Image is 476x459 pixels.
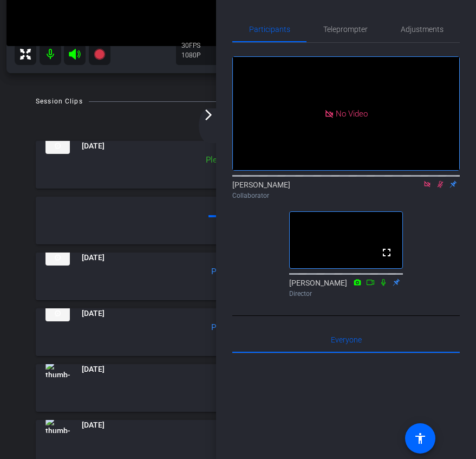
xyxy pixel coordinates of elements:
span: [DATE] [82,308,105,319]
span: [DATE] [82,364,105,375]
div: Ready [216,377,248,390]
img: thumb-nail [45,305,70,321]
img: thumb-nail [45,361,70,377]
span: Adjustments [401,25,444,33]
div: Session Clips [36,96,83,107]
img: thumb-nail [45,417,70,433]
span: [DATE] [82,140,105,152]
mat-expansion-panel-header: thumb-nail[DATE]Please Upload1 [36,141,440,189]
mat-expansion-panel-header: thumb-nail[DATE]Processing1 [36,308,440,356]
div: [PERSON_NAME] [289,277,403,299]
img: thumb-nail [45,138,70,154]
div: 00:00:00 [208,41,281,60]
mat-expansion-panel-header: thumb-nail[DATE]Ready1 [36,364,440,412]
mat-icon: arrow_forward_ios [202,108,215,121]
div: Please Upload [200,154,263,166]
span: FPS [189,42,200,49]
div: 1080P [181,51,208,60]
span: No Video [336,108,368,118]
div: [PERSON_NAME] [232,179,460,201]
span: Everyone [331,336,362,344]
div: Processing [206,321,257,334]
mat-expansion-panel-header: Uploading85% [36,197,440,244]
span: [DATE] [82,419,105,431]
span: Participants [249,25,290,33]
span: Teleprompter [323,25,368,33]
span: [DATE] [82,252,105,263]
div: Collaborator [232,191,460,201]
div: Director [289,289,403,299]
div: Processing [206,266,257,278]
mat-icon: accessibility [414,432,427,445]
div: 30 [181,41,208,50]
div: Ready [216,433,248,445]
mat-icon: fullscreen [380,246,393,259]
mat-expansion-panel-header: thumb-nail[DATE]Processing1 [36,253,440,300]
img: thumb-nail [45,249,70,266]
